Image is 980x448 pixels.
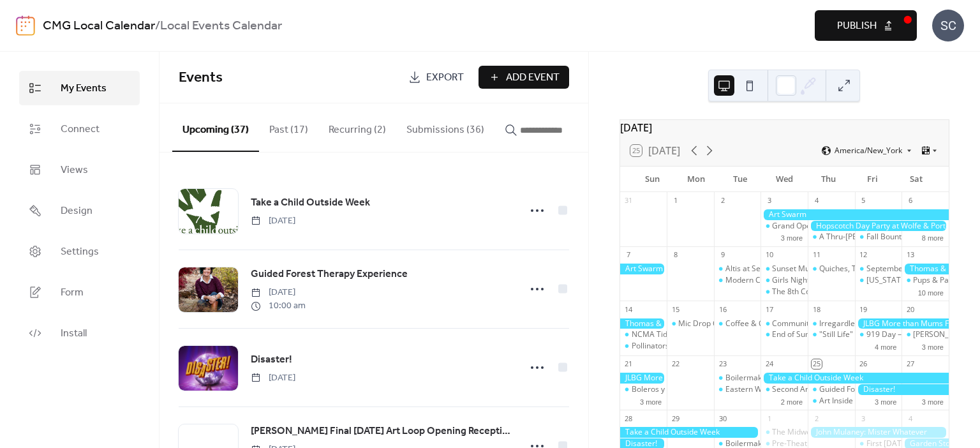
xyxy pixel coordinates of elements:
div: Art Swarm [620,264,667,274]
div: Irregardless' 2005 Dinner [808,318,855,329]
div: JLBG More than Mums Festival [855,318,949,329]
span: [PERSON_NAME] Final [DATE] Art Loop Opening Reception [251,424,511,439]
div: John Mulaney: Mister Whatever [808,427,949,438]
div: North Carolina FC vs. El Paso Locomotive: BBQ, Beer, Bourbon Night [855,275,902,286]
div: Guided Forest Therapy Experience [808,384,855,395]
div: NCMA Tidewater Tea [620,329,667,340]
div: End of Summer Cast Iron Cooking [761,329,808,340]
span: Disaster! [251,352,292,368]
div: 25 [812,359,821,369]
div: 26 [859,359,868,369]
div: 10 [764,250,774,260]
div: Community Yoga Flow With Corepower Yoga [761,318,808,329]
span: Form [61,285,84,301]
div: Boilermaker Tuesdays [714,373,761,384]
div: Pollinators & Projections [632,341,718,352]
div: Modern Calligraphy for Beginners at W.E.L.D. Wine & Beer [714,275,761,286]
div: Eastern Wake Elevate Magnet Fair [714,384,761,395]
div: Guided Forest Therapy Experience [819,384,942,395]
div: End of Summer Cast Iron Cooking [772,329,891,340]
div: Wed [762,167,806,192]
div: Tue [718,167,762,192]
button: Recurring (2) [318,103,396,151]
div: 22 [671,359,680,369]
div: Mic Drop Club [667,318,714,329]
div: SC [932,10,964,41]
div: Art Inside the Bottle: Devotion [819,396,925,407]
div: Fall Bounty Macarons [855,232,902,243]
div: Coffee & Culture [725,318,785,329]
div: 11 [812,250,821,260]
div: 29 [671,414,680,423]
div: Altis at Serenity Sangria Social [725,264,833,274]
div: Mon [674,167,718,192]
a: Connect [19,112,140,146]
div: 24 [764,359,774,369]
div: 919 Day – A Raleigh Celebration [866,329,980,340]
button: Upcoming (37) [172,103,259,152]
span: Events [179,64,223,92]
div: Pups & Pastries [902,275,949,286]
div: Hopscotch Day Party at Wolfe & Porter [808,221,949,232]
button: 3 more [917,341,949,352]
div: Mic Drop Club [678,318,729,329]
a: Export [399,66,473,89]
button: 8 more [917,232,949,243]
div: Art Inside the Bottle: Devotion [808,396,855,407]
div: 4 [905,414,915,423]
button: 3 more [635,396,667,407]
div: The 8th Continent with Dr. Meg Lowman [761,287,808,297]
span: [DATE] [251,214,295,228]
div: The Midweek Program: Plant Giveaway Roundup [772,427,944,438]
div: Thomas & Friends in the Garden at New Hope Valley Railway [620,318,667,329]
button: 2 more [776,396,808,407]
div: September Apples Aplenty [855,264,902,274]
div: "Still Life" Wine Tasting [819,329,901,340]
span: America/New_York [835,147,902,154]
div: 3 [764,196,774,205]
a: Install [19,316,140,350]
button: 3 more [776,232,808,243]
button: Add Event [479,66,569,89]
div: 8 [671,250,680,260]
span: Take a Child Outside Week [251,195,370,211]
div: "Still Life" Wine Tasting [808,329,855,340]
span: Connect [61,122,100,137]
div: Thu [806,167,850,192]
a: My Events [19,71,140,105]
div: Coffee & Culture [714,318,761,329]
button: Past (17) [259,103,318,151]
div: Boleros y Libros - Ballads and Books [632,384,760,395]
div: 16 [718,304,727,314]
div: Thomas & Friends in the Garden at New Hope Valley Railway [902,264,949,274]
div: Sunset Music Series [761,264,808,274]
div: 1 [764,414,774,423]
div: Boilermaker Tuesdays [725,373,805,384]
div: 7 [624,250,634,260]
div: Quiches, Tarts, Pies ... Oh My! [808,264,855,274]
div: Grand Opening and Art Swarm Kickoff [772,221,907,232]
div: 30 [718,414,727,423]
div: Sat [895,167,939,192]
div: The 8th Continent with [PERSON_NAME] [772,287,914,297]
div: 919 Day – A Raleigh Celebration [855,329,902,340]
span: Guided Forest Therapy Experience [251,267,408,282]
img: logo [16,15,35,36]
div: Boleros y Libros - Ballads and Books [620,384,667,395]
span: Design [61,204,93,219]
div: 28 [624,414,634,423]
div: Girls Night Out [772,275,824,286]
a: Form [19,275,140,310]
div: Quiches, Tarts, Pies ... Oh My! [819,264,923,274]
div: [DATE] [620,120,949,135]
div: Art Swarm [761,209,949,220]
a: Views [19,153,140,187]
div: 9 [718,250,727,260]
div: 17 [764,304,774,314]
div: Sunset Music Series [772,264,843,274]
div: 1 [671,196,680,205]
span: Install [61,326,87,341]
div: Irregardless' 2005 Dinner [819,318,910,329]
div: 2 [718,196,727,205]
